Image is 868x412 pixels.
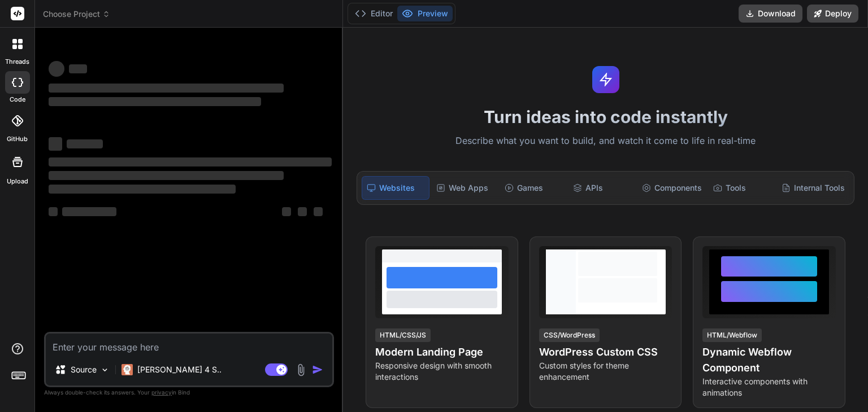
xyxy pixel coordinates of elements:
[151,389,172,396] span: privacy
[121,364,133,375] img: Claude 4 Sonnet
[5,57,29,67] label: threads
[43,8,110,20] span: Choose Project
[350,134,861,148] p: Describe what you want to build, and watch it come to life in real-time
[709,176,775,200] div: Tools
[44,387,334,398] p: Always double-check its answers. Your in Bind
[10,95,25,104] label: code
[312,364,323,375] img: icon
[702,344,836,376] h4: Dynamic Webflow Component
[432,176,498,200] div: Web Apps
[362,176,429,200] div: Websites
[500,176,566,200] div: Games
[62,207,116,216] span: ‌
[350,6,397,21] button: Editor
[375,328,431,342] div: HTML/CSS/JS
[294,363,307,376] img: attachment
[49,207,58,216] span: ‌
[777,176,849,200] div: Internal Tools
[539,360,672,383] p: Custom styles for theme enhancement
[7,134,28,144] label: GitHub
[637,176,706,200] div: Components
[739,5,802,23] button: Download
[298,207,307,216] span: ‌
[71,364,97,375] p: Source
[807,5,858,23] button: Deploy
[702,328,762,342] div: HTML/Webflow
[397,6,453,21] button: Preview
[702,376,836,398] p: Interactive components with animations
[100,365,110,375] img: Pick Models
[67,139,103,148] span: ‌
[282,207,291,216] span: ‌
[539,344,672,360] h4: WordPress Custom CSS
[49,61,64,77] span: ‌
[69,64,87,73] span: ‌
[7,177,28,186] label: Upload
[49,97,261,106] span: ‌
[568,176,635,200] div: APIs
[539,328,600,342] div: CSS/WordPress
[49,84,284,93] span: ‌
[375,360,509,383] p: Responsive design with smooth interactions
[49,137,62,151] span: ‌
[49,171,284,180] span: ‌
[350,107,861,127] h1: Turn ideas into code instantly
[49,185,236,194] span: ‌
[49,157,332,166] span: ‌
[137,364,222,375] p: [PERSON_NAME] 4 S..
[314,207,323,216] span: ‌
[375,344,509,360] h4: Modern Landing Page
